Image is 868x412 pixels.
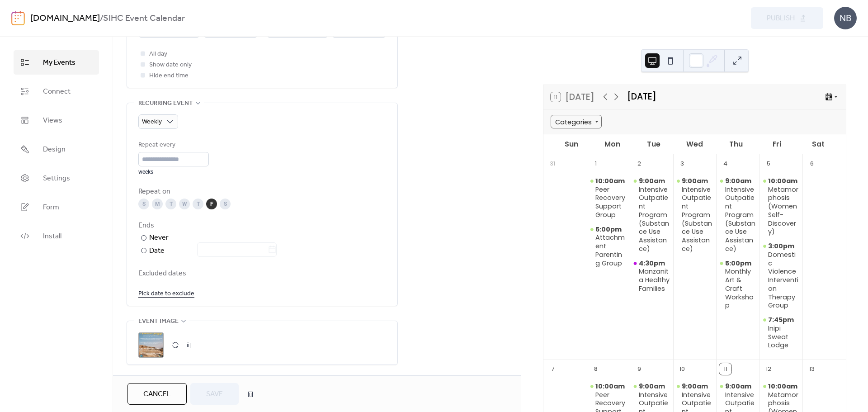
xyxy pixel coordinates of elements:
[43,57,75,68] span: My Events
[595,185,626,219] div: Peer Recovery Support Group
[43,202,59,213] span: Form
[592,134,633,154] div: Mon
[756,134,797,154] div: Fri
[138,316,179,327] span: Event image
[138,186,384,197] div: Repeat on
[138,268,386,279] span: Excluded dates
[149,245,277,257] div: Date
[834,7,857,29] div: NB
[768,177,799,185] span: 10:00am
[43,115,62,126] span: Views
[43,173,70,184] span: Settings
[768,316,795,324] span: 7:45pm
[768,324,799,350] div: Inipi Sweat Lodge
[14,137,99,161] a: Design
[11,11,25,25] img: logo
[193,199,203,209] div: T
[590,158,602,170] div: 1
[43,144,66,155] span: Design
[547,363,558,375] div: 7
[639,259,666,268] span: 4:30pm
[143,389,171,400] span: Cancel
[138,168,209,175] div: weeks
[673,177,717,253] div: Intensive Outpatient Program (Substance Use Assistance)
[179,199,190,209] div: W
[633,134,674,154] div: Tue
[676,363,688,375] div: 10
[14,50,99,75] a: My Events
[639,382,666,391] span: 9:00am
[763,158,774,170] div: 5
[674,134,715,154] div: Wed
[165,199,176,209] div: T
[30,10,100,27] a: [DOMAIN_NAME]
[633,158,645,170] div: 2
[797,134,839,154] div: Sat
[630,177,673,253] div: Intensive Outpatient Program (Substance Use Assistance)
[587,225,630,268] div: Attachment Parenting Group
[587,177,630,219] div: Peer Recovery Support Group
[43,231,61,242] span: Install
[768,242,796,251] span: 3:00pm
[725,259,753,268] span: 5:00pm
[100,10,103,27] b: /
[103,10,185,27] b: SIHC Event Calendar
[551,134,592,154] div: Sun
[806,363,818,375] div: 13
[719,363,731,375] div: 11
[627,90,656,104] div: [DATE]
[595,233,626,267] div: Attachment Parenting Group
[595,225,623,234] span: 5:00pm
[719,158,731,170] div: 4
[725,177,753,185] span: 9:00am
[590,363,602,375] div: 8
[220,199,231,209] div: S
[595,382,626,391] span: 10:00am
[768,382,799,391] span: 10:00am
[14,224,99,248] a: Install
[138,98,193,109] span: Recurring event
[768,251,799,310] div: Domestic Violence Intervention Therapy Group
[127,383,187,405] button: Cancel
[138,140,207,151] div: Repeat every
[768,185,799,236] div: Metamorphosis (Women Self-Discovery)
[152,199,163,209] div: M
[14,166,99,190] a: Settings
[682,177,709,185] span: 9:00am
[149,232,169,243] div: Never
[138,199,149,209] div: S
[682,185,712,253] div: Intensive Outpatient Program (Substance Use Assistance)
[149,49,167,60] span: All day
[14,195,99,219] a: Form
[716,177,759,253] div: Intensive Outpatient Program (Substance Use Assistance)
[149,71,189,81] span: Hide end time
[759,242,803,310] div: Domestic Violence Intervention Therapy Group
[630,259,673,293] div: Manzanita Healthy Families
[14,79,99,104] a: Connect
[138,289,194,299] span: Pick date to exclude
[725,185,756,253] div: Intensive Outpatient Program (Substance Use Assistance)
[138,220,384,231] div: Ends
[759,316,803,350] div: Inipi Sweat Lodge
[676,158,688,170] div: 3
[725,267,756,310] div: Monthly Art & Craft Workshop
[43,86,71,97] span: Connect
[759,177,803,236] div: Metamorphosis (Women Self-Discovery)
[639,177,666,185] span: 9:00am
[138,375,177,386] span: Event links
[763,363,774,375] div: 12
[206,199,217,209] div: F
[715,134,756,154] div: Thu
[547,158,558,170] div: 31
[138,332,164,358] div: ;
[149,60,192,71] span: Show date only
[725,382,753,391] span: 9:00am
[633,363,645,375] div: 9
[806,158,818,170] div: 6
[639,185,670,253] div: Intensive Outpatient Program (Substance Use Assistance)
[142,116,162,128] span: Weekly
[14,108,99,133] a: Views
[595,177,626,185] span: 10:00am
[716,259,759,310] div: Monthly Art & Craft Workshop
